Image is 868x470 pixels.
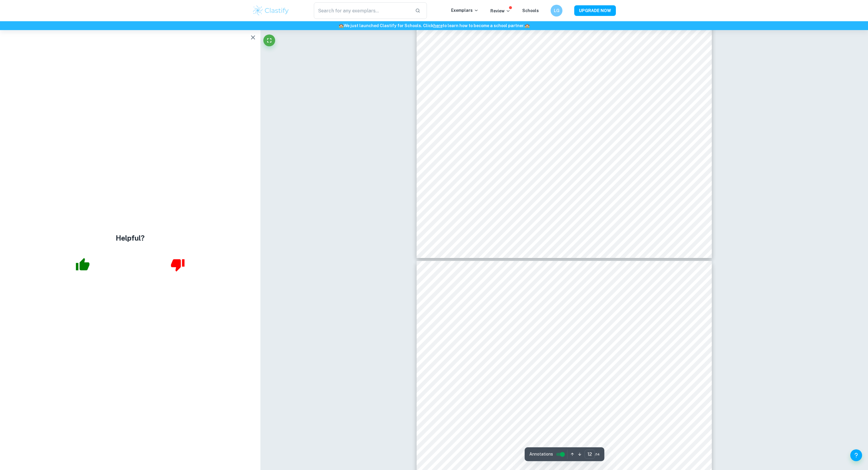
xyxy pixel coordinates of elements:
[252,5,290,17] img: Clastify logo
[433,23,443,28] a: here
[529,451,553,457] span: Annotations
[1,22,867,29] h6: We just launched Clastify for Schools. Click to learn how to become a school partner.
[553,7,560,14] h6: LG
[490,8,510,14] p: Review
[525,23,530,28] span: 🏫
[339,23,344,28] span: 🏫
[522,8,539,13] a: Schools
[263,34,275,46] button: Fullscreen
[850,449,862,461] button: Help and Feedback
[451,7,479,14] p: Exemplars
[551,5,562,17] button: LG
[595,452,600,457] span: / 14
[116,233,145,243] h4: Helpful?
[314,2,410,19] input: Search for any exemplars...
[574,5,616,16] button: UPGRADE NOW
